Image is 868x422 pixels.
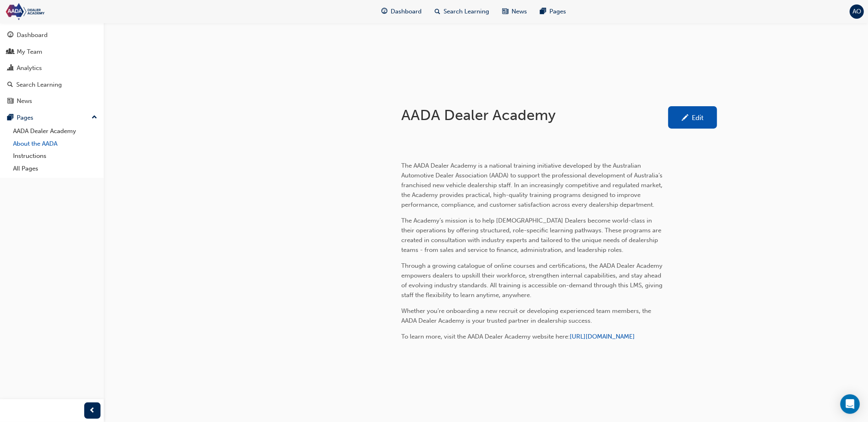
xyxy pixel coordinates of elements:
[401,333,570,340] span: To learn more, visit the AADA Dealer Academy website here:
[428,3,496,20] a: search-iconSearch Learning
[401,162,664,208] span: The AADA Dealer Academy is a national training initiative developed by the Australian Automotive ...
[90,406,96,416] span: prev-icon
[7,48,13,56] span: people-icon
[381,7,387,17] span: guage-icon
[570,333,635,340] a: [URL][DOMAIN_NAME]
[3,94,101,109] a: News
[533,3,573,20] a: pages-iconPages
[7,81,13,89] span: search-icon
[850,4,864,19] button: AO
[549,7,566,16] span: Pages
[435,7,440,17] span: search-icon
[3,110,101,125] button: Pages
[401,217,663,254] span: The Academy’s mission is to help [DEMOGRAPHIC_DATA] Dealers become world-class in their operation...
[3,77,101,92] a: Search Learning
[375,3,428,20] a: guage-iconDashboard
[16,80,62,90] div: Search Learning
[7,65,13,72] span: chart-icon
[401,106,668,124] h1: AADA Dealer Academy
[10,138,101,150] a: About the AADA
[17,31,48,40] div: Dashboard
[444,7,489,16] span: Search Learning
[7,32,13,39] span: guage-icon
[17,63,42,73] div: Analytics
[512,7,527,16] span: News
[502,7,508,17] span: news-icon
[401,262,664,299] span: Through a growing catalogue of online courses and certifications, the AADA Dealer Academy empower...
[3,44,101,59] a: My Team
[10,162,101,175] a: All Pages
[7,98,13,105] span: news-icon
[682,114,689,122] span: pencil-icon
[840,394,860,414] div: Open Intercom Messenger
[7,114,13,122] span: pages-icon
[3,61,101,76] a: Analytics
[17,47,42,57] div: My Team
[853,7,861,16] span: AO
[540,7,546,17] span: pages-icon
[401,307,653,324] span: Whether you’re onboarding a new recruit or developing experienced team members, the AADA Dealer A...
[3,28,101,43] a: Dashboard
[17,113,33,122] div: Pages
[3,26,101,110] button: DashboardMy TeamAnalyticsSearch LearningNews
[17,96,32,106] div: News
[4,2,98,21] img: Trak
[10,125,101,138] a: AADA Dealer Academy
[92,112,97,123] span: up-icon
[496,3,533,20] a: news-iconNews
[668,106,717,129] a: Edit
[692,114,704,122] div: Edit
[391,7,422,16] span: Dashboard
[10,150,101,162] a: Instructions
